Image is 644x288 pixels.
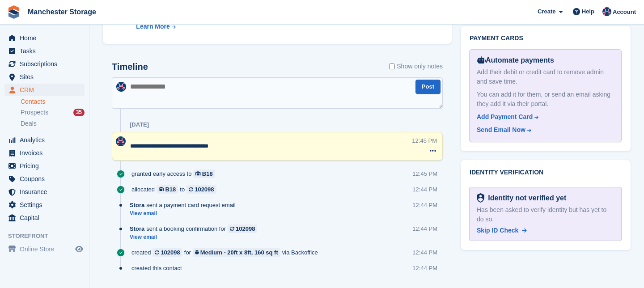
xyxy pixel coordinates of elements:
[21,119,85,128] a: Deals
[477,112,610,122] a: Add Payment Card
[477,205,614,224] div: Has been asked to verify identity but has yet to do so.
[4,71,85,83] a: menu
[130,201,144,209] span: Stora
[389,62,443,71] label: Show only notes
[73,109,85,116] div: 35
[24,4,100,19] a: Manchester Storage
[228,224,257,233] a: 102098
[20,84,73,96] span: CRM
[4,243,85,255] a: menu
[20,173,73,185] span: Coupons
[20,32,73,44] span: Home
[20,58,73,70] span: Subscriptions
[130,233,262,241] a: View email
[477,68,614,86] div: Add their debit or credit card to remove admin and save time.
[477,125,525,135] div: Send Email Now
[8,232,89,241] span: Storefront
[20,45,73,57] span: Tasks
[130,201,240,209] div: sent a payment card request email
[130,224,262,233] div: sent a booking confirmation for
[582,7,594,16] span: Help
[112,62,148,72] h2: Timeline
[412,169,437,178] div: 12:45 PM
[484,193,566,203] div: Identity not verified yet
[4,147,85,159] a: menu
[193,169,215,178] a: B18
[412,224,437,233] div: 12:44 PM
[4,160,85,172] a: menu
[470,35,622,42] h2: Payment cards
[4,199,85,211] a: menu
[20,147,73,159] span: Invoices
[130,169,220,178] div: granted early access to
[613,8,636,17] span: Account
[21,108,85,117] a: Prospects 35
[7,5,21,19] img: stora-icon-8386f47178a22dfd0bd8f6a31ec36ba5ce8667c1dd55bd0f319d3a0aa187defe.svg
[412,136,437,145] div: 12:45 PM
[20,186,73,198] span: Insurance
[165,185,176,194] div: B18
[4,45,85,57] a: menu
[412,264,437,272] div: 12:44 PM
[202,169,213,178] div: B18
[136,22,169,31] div: Learn More
[415,80,441,94] button: Post
[21,119,37,128] span: Deals
[538,7,555,16] span: Create
[130,185,221,194] div: allocated to
[412,201,437,209] div: 12:44 PM
[412,185,437,194] div: 12:44 PM
[477,55,614,66] div: Automate payments
[4,212,85,224] a: menu
[477,226,527,235] a: Skip ID Check
[136,22,327,31] a: Learn More
[20,212,73,224] span: Capital
[477,227,518,234] span: Skip ID Check
[389,62,395,71] input: Show only notes
[20,243,73,255] span: Online Store
[130,224,144,233] span: Stora
[153,248,182,257] a: 102098
[4,58,85,70] a: menu
[412,248,437,257] div: 12:44 PM
[130,121,149,128] div: [DATE]
[161,248,180,257] div: 102098
[74,244,85,254] a: Preview store
[130,264,186,272] div: created this contact
[477,193,484,203] img: Identity Verification Ready
[477,112,533,122] div: Add Payment Card
[21,97,85,106] a: Contacts
[470,169,622,176] h2: Identity verification
[21,108,48,117] span: Prospects
[130,248,322,257] div: created for via Backoffice
[20,134,73,146] span: Analytics
[186,185,216,194] a: 102098
[20,160,73,172] span: Pricing
[20,199,73,211] span: Settings
[4,134,85,146] a: menu
[193,248,280,257] a: Medium - 20ft x 8ft, 160 sq ft
[4,173,85,185] a: menu
[195,185,214,194] div: 102098
[20,71,73,83] span: Sites
[4,84,85,96] a: menu
[130,210,240,217] a: View email
[236,224,255,233] div: 102098
[157,185,178,194] a: B18
[4,186,85,198] a: menu
[200,248,278,257] div: Medium - 20ft x 8ft, 160 sq ft
[477,90,614,109] div: You can add it for them, or send an email asking they add it via their portal.
[4,32,85,44] a: menu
